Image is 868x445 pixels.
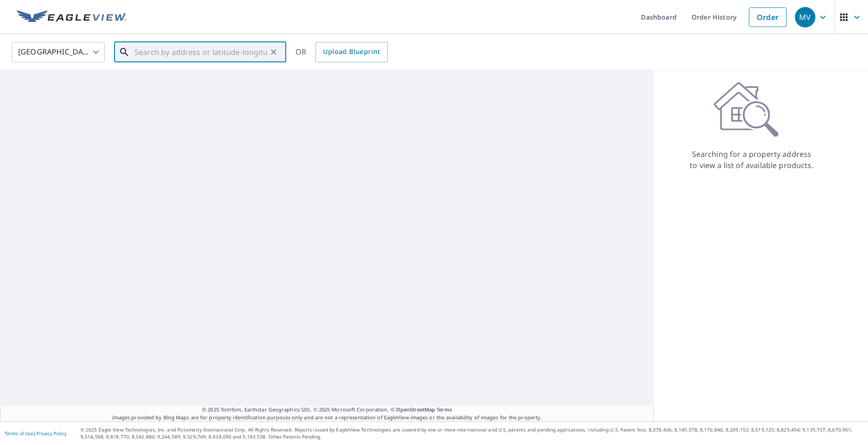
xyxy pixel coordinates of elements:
[5,430,34,437] a: Terms of Use
[323,46,380,58] span: Upload Blueprint
[202,406,452,414] span: © 2025 TomTom, Earthstar Geographics SIO, © 2025 Microsoft Corporation, ©
[689,148,814,171] p: Searching for a property address to view a list of available products.
[5,431,67,436] p: |
[267,46,280,59] button: Clear
[12,39,105,65] div: [GEOGRAPHIC_DATA]
[36,430,67,437] a: Privacy Policy
[749,7,787,27] a: Order
[17,10,127,24] img: EV Logo
[437,406,452,413] a: Terms
[795,7,815,27] div: MV
[81,426,863,440] p: © 2025 Eagle View Technologies, Inc. and Pictometry International Corp. All Rights Reserved. Repo...
[396,406,435,413] a: OpenStreetMap
[296,42,388,62] div: OR
[135,39,267,65] input: Search by address or latitude-longitude
[316,42,387,62] a: Upload Blueprint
